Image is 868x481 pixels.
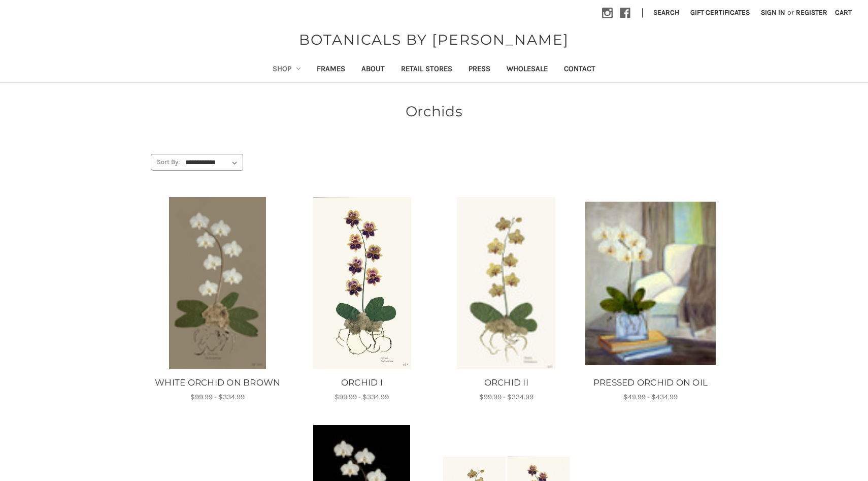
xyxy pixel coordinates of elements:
[638,5,648,21] li: |
[152,197,283,369] img: Unframed
[353,57,393,82] a: About
[393,57,460,82] a: Retail Stores
[786,7,795,18] span: or
[498,57,556,82] a: Wholesale
[296,197,427,369] a: ORCHID I, Price range from $99.99 to $334.99
[295,376,428,390] a: ORCHID I, Price range from $99.99 to $334.99
[264,57,309,82] a: Shop
[441,197,572,369] a: ORCHID II, Price range from $99.99 to $334.99
[151,101,717,122] h1: Orchids
[623,393,678,401] span: $49.99 - $434.99
[460,57,498,82] a: Press
[296,197,427,369] img: Unframed
[151,376,284,390] a: WHITE ORCHID ON BROWN, Price range from $99.99 to $334.99
[335,393,389,401] span: $99.99 - $334.99
[585,202,716,365] img: Unframed
[190,393,245,401] span: $99.99 - $334.99
[835,8,852,17] span: Cart
[479,393,533,401] span: $99.99 - $334.99
[152,197,283,369] a: WHITE ORCHID ON BROWN, Price range from $99.99 to $334.99
[294,29,574,50] a: BOTANICALS BY [PERSON_NAME]
[440,376,573,390] a: ORCHID II, Price range from $99.99 to $334.99
[441,197,572,369] img: Unframed
[556,57,604,82] a: Contact
[584,376,717,390] a: PRESSED ORCHID ON OIL, Price range from $49.99 to $434.99
[309,57,353,82] a: Frames
[151,154,180,170] label: Sort By:
[585,197,716,369] a: PRESSED ORCHID ON OIL, Price range from $49.99 to $434.99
